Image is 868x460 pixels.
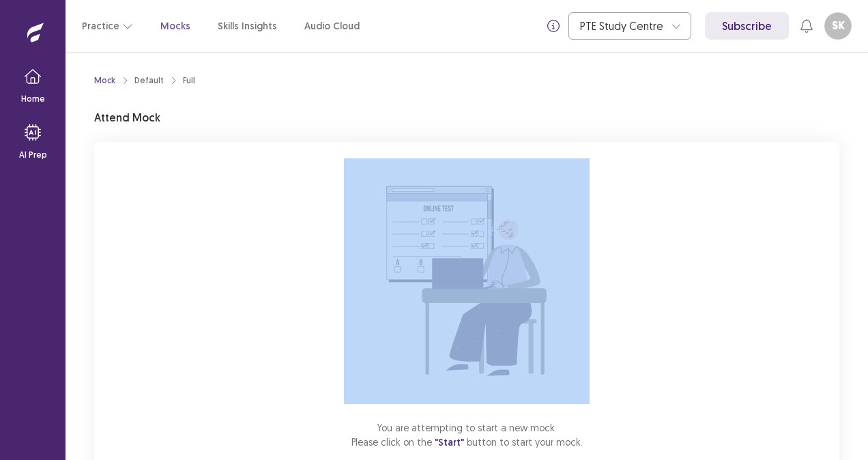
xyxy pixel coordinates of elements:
a: Mocks [160,19,190,33]
a: Audio Cloud [304,19,360,33]
a: Mock [94,74,115,87]
div: Default [134,74,164,87]
p: You are attempting to start a new mock. Please click on the button to start your mock. [351,420,583,450]
span: "Start" [435,436,464,448]
nav: breadcrumb [94,74,195,87]
a: Subscribe [705,12,789,40]
div: Full [183,74,195,87]
img: attend-mock [344,158,590,404]
p: Home [21,93,45,105]
a: Skills Insights [218,19,277,33]
div: PTE Study Centre [580,13,665,39]
button: info [541,14,566,38]
p: Attend Mock [94,109,160,126]
button: SK [824,12,852,40]
button: Practice [82,14,133,38]
p: AI Prep [19,149,47,161]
